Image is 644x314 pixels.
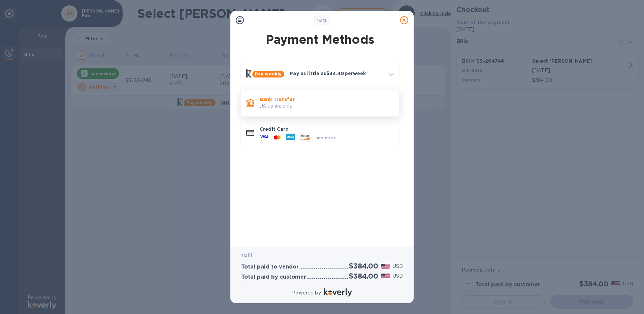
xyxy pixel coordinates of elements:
[239,32,401,46] h1: Payment Methods
[381,264,390,269] img: USD
[260,126,394,132] p: Credit Card
[290,70,383,77] p: Pay as little as $34.40 per week
[393,273,403,280] p: USD
[241,253,252,258] b: 1 bill
[241,264,299,270] h3: Total paid to vendor
[255,71,282,76] b: Pay weekly
[260,103,394,110] p: US banks only.
[349,262,378,270] h2: $384.00
[292,289,321,296] p: Powered by
[381,274,390,278] img: USD
[317,18,319,23] span: 1
[324,288,352,296] img: Logo
[315,135,340,140] span: and more...
[241,274,306,280] h3: Total paid by customer
[393,263,403,270] p: USD
[349,272,378,280] h2: $384.00
[260,96,394,103] p: Bank Transfer
[317,18,327,23] b: of 3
